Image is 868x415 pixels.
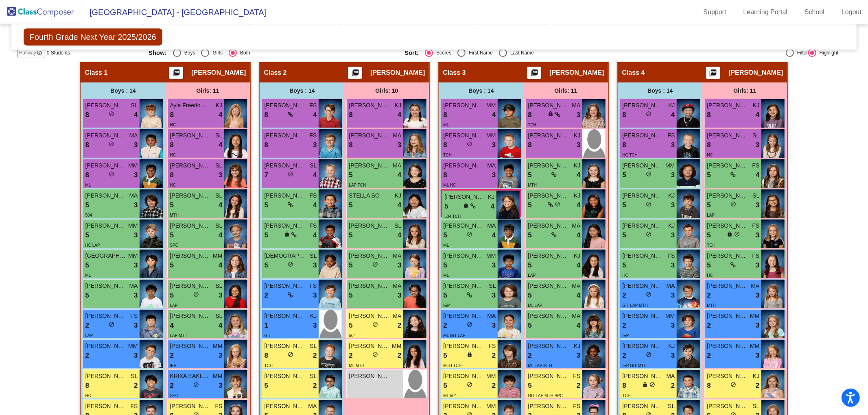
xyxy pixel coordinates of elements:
[702,83,787,99] div: Girls: 11
[170,153,175,157] span: HC
[85,230,89,241] span: 5
[752,252,760,260] span: FS
[85,131,126,140] span: [PERSON_NAME]
[134,110,138,120] span: 4
[646,171,652,177] span: do_not_disturb_alt
[219,170,222,180] span: 3
[313,230,317,241] span: 4
[730,201,736,207] span: do_not_disturb_alt
[398,110,401,120] span: 4
[170,290,173,301] span: 5
[443,110,447,120] span: 8
[310,131,317,140] span: FS
[128,252,138,260] span: MM
[622,170,626,180] span: 5
[646,201,652,207] span: do_not_disturb_alt
[398,200,401,211] span: 4
[264,161,305,170] span: [PERSON_NAME]
[528,230,531,241] span: 5
[19,49,36,56] span: Hallway
[149,49,167,56] span: Show:
[85,183,91,187] span: ML
[264,191,305,200] span: [PERSON_NAME]
[707,222,748,230] span: [PERSON_NAME]
[756,230,759,241] span: 3
[85,290,89,301] span: 5
[646,231,652,237] span: do_not_disturb_alt
[756,140,759,150] span: 3
[488,193,494,201] span: KJ
[215,222,222,230] span: SL
[707,101,748,110] span: [PERSON_NAME]
[622,69,645,77] span: Class 4
[215,131,222,140] span: SL
[36,50,43,56] mat-icon: visibility_off
[577,170,580,180] span: 4
[284,231,290,237] span: lock
[165,83,250,99] div: Girls: 11
[727,231,732,237] span: lock
[668,252,675,260] span: FS
[85,282,126,290] span: [PERSON_NAME]
[622,161,663,170] span: [PERSON_NAME]
[528,101,568,110] span: [PERSON_NAME]
[209,49,223,56] div: Girls
[622,230,626,241] span: 5
[708,69,718,80] mat-icon: picture_as_pdf
[491,201,494,212] span: 4
[756,110,759,120] span: 4
[574,161,580,170] span: KJ
[527,67,541,79] button: Print Students Details
[81,83,165,99] div: Boys : 14
[264,260,268,271] span: 5
[443,222,484,230] span: [PERSON_NAME]
[443,131,484,140] span: [PERSON_NAME]
[344,83,429,99] div: Girls: 10
[349,260,352,271] span: 5
[310,222,317,230] span: FS
[170,101,210,110] span: Ayla Freedom-[PERSON_NAME]
[264,101,305,110] span: [PERSON_NAME]
[213,252,222,260] span: MM
[528,140,531,150] span: 8
[394,222,401,230] span: SL
[756,260,759,271] span: 3
[444,193,485,201] span: [PERSON_NAME]
[398,140,401,150] span: 3
[622,101,663,110] span: [PERSON_NAME]
[128,222,138,230] span: MM
[170,230,173,241] span: 5
[622,191,663,200] span: [PERSON_NAME]
[237,49,250,56] div: Both
[170,140,173,150] span: 8
[170,131,210,140] span: [PERSON_NAME]
[393,252,401,260] span: MA
[313,260,317,271] span: 3
[572,222,580,230] span: MA
[149,49,398,57] mat-radio-group: Select an option
[171,69,181,80] mat-icon: picture_as_pdf
[85,101,126,110] span: [PERSON_NAME]
[170,260,173,271] span: 5
[219,140,222,150] span: 4
[264,200,268,211] span: 5
[264,110,268,120] span: 8
[443,230,447,241] span: 5
[528,170,531,180] span: 5
[443,101,484,110] span: [PERSON_NAME]
[393,131,401,140] span: MA
[752,131,759,140] span: SL
[85,200,89,211] span: 5
[349,131,389,140] span: [PERSON_NAME]
[555,201,560,207] span: do_not_disturb_alt
[349,200,352,211] span: 5
[85,273,91,278] span: ML
[707,110,711,120] span: 8
[310,101,317,110] span: FS
[129,282,138,290] span: MA
[707,260,711,271] span: 5
[798,6,831,19] a: School
[668,191,675,200] span: KJ
[707,213,715,217] span: LAP
[310,161,317,170] span: SL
